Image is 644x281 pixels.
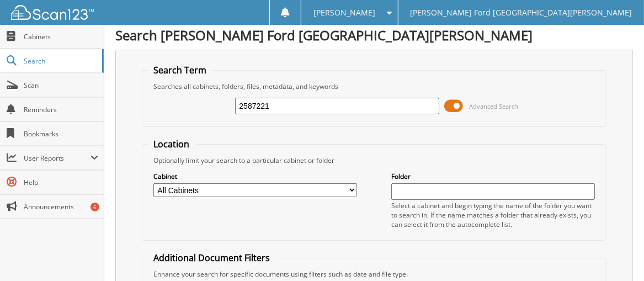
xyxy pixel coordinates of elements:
span: Search [24,56,97,66]
span: Bookmarks [24,129,98,139]
span: Reminders [24,105,98,114]
iframe: Chat Widget [589,228,644,281]
div: Select a cabinet and begin typing the name of the folder you want to search in. If the name match... [391,201,595,229]
span: Cabinets [24,32,98,41]
div: 6 [91,203,99,211]
img: scan123-logo-white.svg [11,5,94,20]
legend: Search Term [148,64,212,76]
span: [PERSON_NAME] Ford [GEOGRAPHIC_DATA][PERSON_NAME] [410,9,632,16]
span: [PERSON_NAME] [313,9,375,16]
label: Cabinet [153,172,357,181]
div: Enhance your search for specific documents using filters such as date and file type. [148,269,600,279]
span: User Reports [24,153,91,163]
legend: Location [148,138,195,150]
span: Scan [24,81,98,90]
div: Searches all cabinets, folders, files, metadata, and keywords [148,82,600,91]
span: Announcements [24,202,98,211]
legend: Additional Document Filters [148,252,275,264]
div: Optionally limit your search to a particular cabinet or folder [148,156,600,165]
span: Help [24,178,98,187]
span: Advanced Search [470,102,519,110]
h1: Search [PERSON_NAME] Ford [GEOGRAPHIC_DATA][PERSON_NAME] [115,26,633,44]
label: Folder [391,172,595,181]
